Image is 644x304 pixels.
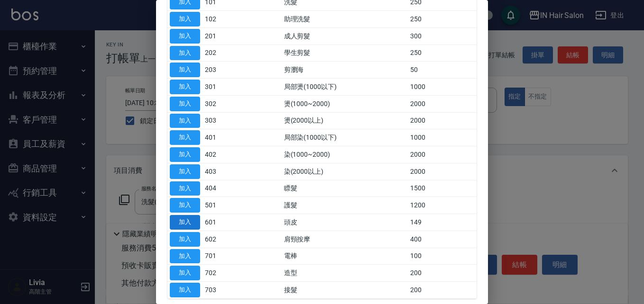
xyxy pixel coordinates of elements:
[408,248,477,265] td: 100
[202,231,242,248] td: 602
[408,112,477,129] td: 2000
[282,282,408,299] td: 接髮
[282,180,408,197] td: 瞟髮
[408,79,477,96] td: 1000
[408,129,477,146] td: 1000
[282,27,408,45] td: 成人剪髮
[408,45,477,62] td: 250
[282,11,408,28] td: 助理洗髮
[202,95,242,112] td: 302
[170,266,200,280] button: 加入
[202,248,242,265] td: 701
[202,214,242,231] td: 601
[202,129,242,146] td: 401
[282,62,408,79] td: 剪瀏海
[170,97,200,111] button: 加入
[170,198,200,213] button: 加入
[170,232,200,247] button: 加入
[408,146,477,163] td: 2000
[170,249,200,264] button: 加入
[170,12,200,27] button: 加入
[408,95,477,112] td: 2000
[202,197,242,214] td: 501
[202,79,242,96] td: 301
[170,181,200,196] button: 加入
[408,163,477,180] td: 2000
[170,46,200,61] button: 加入
[282,214,408,231] td: 頭皮
[170,80,200,94] button: 加入
[408,62,477,79] td: 50
[170,283,200,297] button: 加入
[282,248,408,265] td: 電棒
[282,231,408,248] td: 肩頸按摩
[202,11,242,28] td: 102
[408,180,477,197] td: 1500
[170,147,200,162] button: 加入
[408,282,477,299] td: 200
[170,215,200,230] button: 加入
[282,79,408,96] td: 局部燙(1000以下)
[282,112,408,129] td: 燙(2000以上)
[282,129,408,146] td: 局部染(1000以下)
[202,146,242,163] td: 402
[408,265,477,282] td: 200
[408,231,477,248] td: 400
[282,95,408,112] td: 燙(1000~2000)
[202,45,242,62] td: 202
[202,112,242,129] td: 303
[170,130,200,145] button: 加入
[170,63,200,77] button: 加入
[170,164,200,179] button: 加入
[202,180,242,197] td: 404
[170,114,200,128] button: 加入
[408,197,477,214] td: 1200
[202,265,242,282] td: 702
[408,214,477,231] td: 149
[282,146,408,163] td: 染(1000~2000)
[282,197,408,214] td: 護髮
[170,29,200,44] button: 加入
[282,163,408,180] td: 染(2000以上)
[408,27,477,45] td: 300
[282,265,408,282] td: 造型
[408,11,477,28] td: 250
[202,62,242,79] td: 203
[282,45,408,62] td: 學生剪髮
[202,282,242,299] td: 703
[202,163,242,180] td: 403
[202,27,242,45] td: 201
